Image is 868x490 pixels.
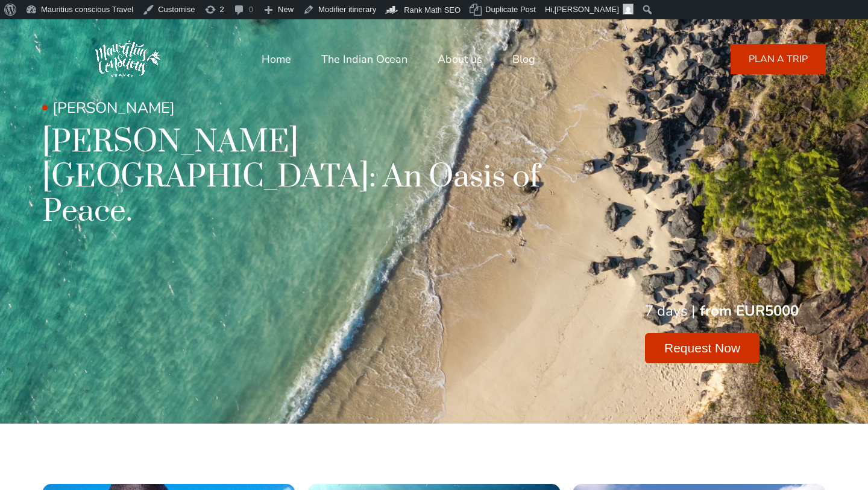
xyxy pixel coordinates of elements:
span: Rank Math SEO [404,5,461,14]
p: [PERSON_NAME] [42,98,561,119]
button: Request Now [645,333,759,363]
a: About us [438,45,482,74]
a: The Indian Ocean [321,45,407,74]
a: Home [262,45,291,74]
a: PLAN A TRIP [731,44,826,74]
h1: [PERSON_NAME][GEOGRAPHIC_DATA]: An Oasis of Peace. [42,125,561,229]
div: from EUR5000 [700,301,799,322]
span: [PERSON_NAME] [555,5,619,14]
a: Blog [512,45,535,74]
div: 7 days | [645,301,695,322]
